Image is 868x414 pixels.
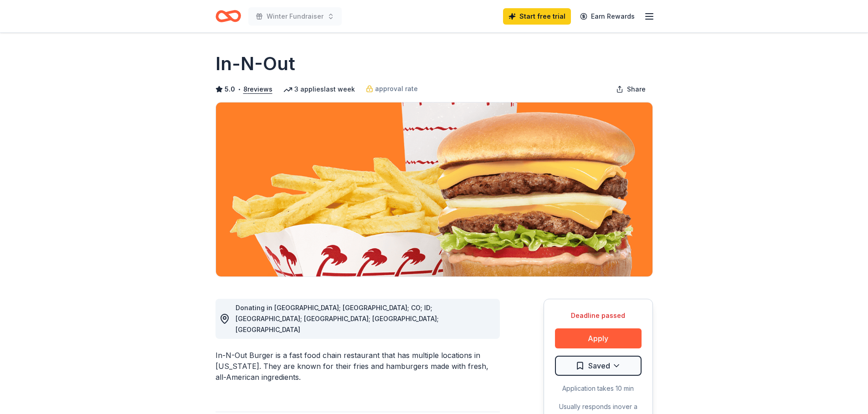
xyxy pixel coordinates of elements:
span: • [237,86,241,93]
button: Share [609,80,653,98]
button: Saved [555,356,642,376]
div: 3 applies last week [283,84,355,95]
span: Share [627,84,646,95]
span: approval rate [375,83,418,94]
span: Donating in [GEOGRAPHIC_DATA]; [GEOGRAPHIC_DATA]; CO; ID; [GEOGRAPHIC_DATA]; [GEOGRAPHIC_DATA]; [... [236,304,439,333]
h1: In-N-Out [216,51,295,77]
span: 5.0 [225,84,235,95]
div: Application takes 10 min [555,383,642,394]
span: Winter Fundraiser [267,11,324,22]
span: Saved [588,360,610,372]
button: Apply [555,328,642,348]
div: In-N-Out Burger is a fast food chain restaurant that has multiple locations in [US_STATE]. They a... [216,350,500,383]
div: Deadline passed [555,310,642,321]
a: approval rate [366,83,418,94]
a: Home [216,5,241,27]
button: Winter Fundraiser [248,7,342,26]
button: 8reviews [243,84,272,95]
a: Earn Rewards [575,8,640,25]
a: Start free trial [503,8,571,25]
img: Image for In-N-Out [216,102,652,276]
